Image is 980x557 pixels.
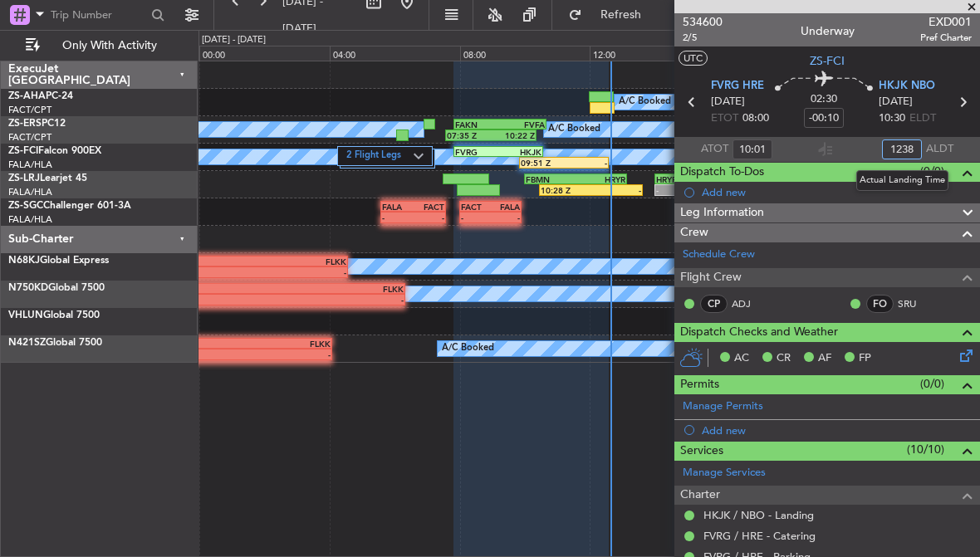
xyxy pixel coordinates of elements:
[733,139,772,159] input: --:--
[413,202,443,212] div: FACT
[866,295,894,313] div: FO
[777,350,791,367] span: CR
[680,223,708,242] span: Crew
[526,174,576,184] div: FBMN
[8,201,131,211] a: ZS-SGCChallenger 601-3A
[711,78,764,95] span: FVRG HRE
[656,185,717,195] div: -
[541,185,590,195] div: 10:28 Z
[564,158,607,168] div: -
[683,31,723,45] span: 2/5
[8,119,66,129] a: ZS-ERSPC12
[8,91,73,101] a: ZS-AHAPC-24
[8,256,109,266] a: N68KJGlobal Express
[680,163,764,182] span: Dispatch To-Dos
[8,159,52,171] a: FALA/HLA
[205,349,330,359] div: -
[680,203,764,222] span: Leg Information
[8,310,43,320] span: VHLUN
[801,22,855,40] div: Underway
[491,130,535,140] div: 10:22 Z
[490,202,520,212] div: FALA
[237,295,404,305] div: -
[8,338,102,348] a: N421SZGlobal 7500
[498,147,541,157] div: HKJK
[680,486,720,505] span: Charter
[8,146,101,156] a: ZS-FCIFalcon 900EX
[920,31,972,45] span: Pref Charter
[414,153,424,159] img: arrow-gray.svg
[455,120,500,129] div: FAKN
[680,323,838,342] span: Dispatch Checks and Weather
[548,117,600,142] div: A/C Booked
[680,268,742,287] span: Flight Crew
[926,141,953,158] span: ALDT
[8,201,43,211] span: ZS-SGC
[199,46,330,61] div: 00:00
[202,33,266,47] div: [DATE] - [DATE]
[619,90,671,115] div: A/C Booked
[683,398,763,415] a: Manage Permits
[8,173,87,183] a: ZS-LRJLearjet 45
[8,310,100,320] a: VHLUNGlobal 7500
[460,46,590,61] div: 08:00
[8,338,46,348] span: N421SZ
[382,213,413,222] div: -
[732,296,769,311] a: ADJ
[521,158,564,168] div: 09:51 Z
[701,141,728,158] span: ATOT
[208,257,346,266] div: FLKK
[461,202,491,212] div: FACT
[205,339,330,349] div: FLKK
[680,375,719,394] span: Permits
[382,202,413,212] div: FALA
[879,110,905,127] span: 10:30
[700,295,728,313] div: CP
[859,350,871,367] span: FP
[576,174,625,184] div: HRYR
[208,267,346,277] div: -
[500,120,545,129] div: FVFA
[586,9,655,21] span: Refresh
[8,283,105,293] a: N750KDGlobal 7500
[882,139,922,159] input: --:--
[8,119,42,129] span: ZS-ERS
[909,110,936,127] span: ELDT
[8,256,40,266] span: N68KJ
[683,247,755,263] a: Schedule Crew
[330,46,460,61] div: 04:00
[442,336,494,361] div: A/C Booked
[856,170,948,191] div: Actual Landing Time
[455,147,498,157] div: FVRG
[810,52,845,70] span: ZS-FCI
[711,94,745,110] span: [DATE]
[8,104,51,116] a: FACT/CPT
[703,508,814,522] a: HKJK / NBO - Landing
[734,350,749,367] span: AC
[711,110,738,127] span: ETOT
[907,441,944,458] span: (10/10)
[346,149,414,164] label: 2 Flight Legs
[818,350,831,367] span: AF
[590,46,720,61] div: 12:00
[8,146,38,156] span: ZS-FCI
[461,213,491,222] div: -
[18,32,180,59] button: Only With Activity
[656,174,717,184] div: HRYR
[742,110,769,127] span: 08:00
[703,529,816,543] a: FVRG / HRE - Catering
[683,465,766,481] a: Manage Services
[590,185,640,195] div: -
[561,2,660,28] button: Refresh
[679,51,708,66] button: UTC
[237,284,404,294] div: FLKK
[8,283,48,293] span: N750KD
[447,130,491,140] div: 07:35 Z
[898,296,935,311] a: SRU
[920,13,972,31] span: EXD001
[8,91,46,101] span: ZS-AHA
[8,173,40,183] span: ZS-LRJ
[51,2,146,27] input: Trip Number
[879,78,935,95] span: HKJK NBO
[680,442,723,461] span: Services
